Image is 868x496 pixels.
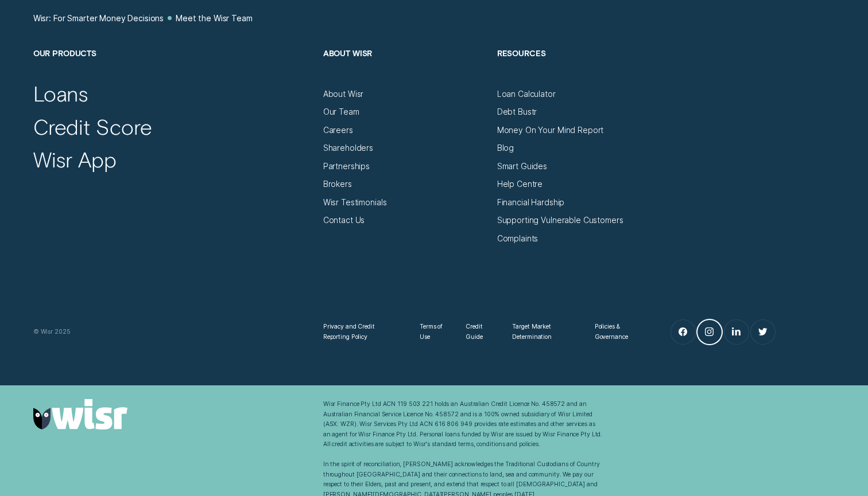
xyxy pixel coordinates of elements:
[323,143,373,153] a: Shareholders
[512,322,576,342] a: Target Market Determination
[33,399,128,429] img: Wisr
[497,125,604,135] a: Money On Your Mind Report
[497,215,623,225] a: Supporting Vulnerable Customers
[420,322,448,342] a: Terms of Use
[595,322,643,342] a: Policies & Governance
[466,322,494,342] a: Credit Guide
[323,179,352,189] a: Brokers
[497,107,537,117] a: Debt Bustr
[323,161,370,171] a: Partnerships
[497,179,542,189] a: Help Centre
[497,233,538,244] a: Complaints
[497,161,547,171] a: Smart Guides
[33,48,313,89] h2: Our Products
[176,13,252,24] a: Meet the Wisr Team
[497,143,514,153] a: Blog
[497,197,564,208] a: Financial Hardship
[323,48,487,89] h2: About Wisr
[323,107,359,117] a: Our Team
[497,48,661,89] h2: Resources
[33,146,117,173] a: Wisr App
[671,320,695,344] a: Facebook
[33,114,152,140] a: Credit Score
[724,320,749,344] a: LinkedIn
[323,197,387,208] a: Wisr Testimonials
[323,125,353,135] a: Careers
[497,89,556,99] a: Loan Calculator
[28,327,318,337] div: © Wisr 2025
[751,320,775,344] a: Twitter
[323,215,365,225] a: Contact Us
[33,80,89,107] a: Loans
[323,89,364,99] a: About Wisr
[323,322,402,342] a: Privacy and Credit Reporting Policy
[33,13,164,24] a: Wisr: For Smarter Money Decisions
[697,320,722,344] a: Instagram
